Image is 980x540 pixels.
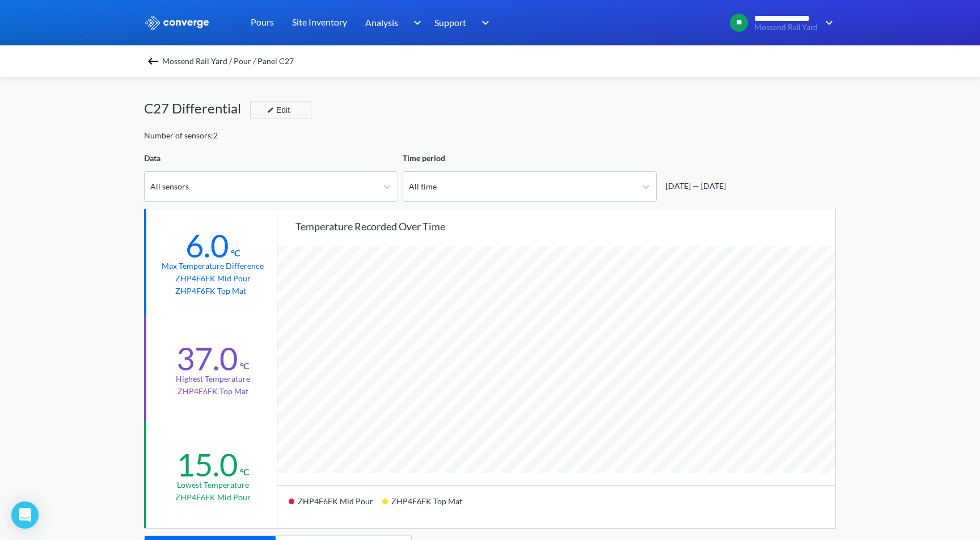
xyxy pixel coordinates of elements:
[162,260,264,272] div: Max temperature difference
[144,129,218,142] div: Number of sensors: 2
[150,180,189,193] div: All sensors
[365,15,398,29] span: Analysis
[818,16,836,29] img: downArrow.svg
[434,15,466,29] span: Support
[176,339,238,378] div: 37.0
[661,180,726,192] div: [DATE] — [DATE]
[267,107,274,113] img: edit-icon.svg
[295,218,835,234] div: Temperature recorded over time
[11,501,39,529] div: Open Intercom Messenger
[144,98,250,119] div: C27 Differential
[178,385,248,398] p: ZHP4F6FK Top Mat
[175,491,251,504] p: ZHP4F6FK Mid Pour
[146,54,160,68] img: backspace.svg
[176,445,238,484] div: 15.0
[177,479,249,491] div: Lowest temperature
[144,152,398,164] div: Data
[176,373,250,385] div: Highest temperature
[162,53,294,69] span: Mossend Rail Yard / Pour / Panel C27
[250,101,311,119] button: Edit
[474,16,492,29] img: downArrow.svg
[403,152,657,164] div: Time period
[382,492,471,519] div: ZHP4F6FK Top Mat
[754,23,818,32] span: Mossend Rail Yard
[406,16,424,29] img: downArrow.svg
[263,103,292,117] div: Edit
[289,492,382,519] div: ZHP4F6FK Mid Pour
[409,180,437,193] div: All time
[175,285,251,297] p: ZHP4F6FK Top Mat
[185,226,229,265] div: 6.0
[144,15,210,30] img: logo_ewhite.svg
[175,272,251,285] p: ZHP4F6FK Mid Pour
